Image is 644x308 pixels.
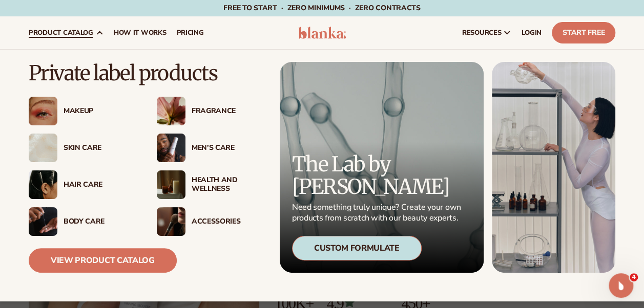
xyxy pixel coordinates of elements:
img: logo [298,27,346,39]
p: Private label products [29,62,264,84]
a: Candles and incense on table. Health And Wellness [157,170,264,199]
span: How It Works [114,29,167,37]
a: Male hand applying moisturizer. Body Care [29,207,136,236]
a: Female with makeup brush. Accessories [157,207,264,236]
img: Male hand applying moisturizer. [29,207,57,236]
span: LOGIN [522,29,542,37]
div: Skin Care [64,144,136,152]
iframe: Intercom live chat [609,273,633,298]
img: Female with glitter eye makeup. [29,97,57,125]
a: resources [457,16,516,49]
div: Body Care [64,217,136,226]
a: How It Works [109,16,172,49]
img: Female hair pulled back with clips. [29,170,57,199]
a: Cream moisturizer swatch. Skin Care [29,134,136,162]
img: Female with makeup brush. [157,207,185,236]
div: Fragrance [192,107,264,116]
a: View Product Catalog [29,248,177,273]
span: pricing [176,29,203,37]
a: LOGIN [516,16,547,49]
a: Microscopic product formula. The Lab by [PERSON_NAME] Need something truly unique? Create your ow... [280,62,484,273]
a: Female with glitter eye makeup. Makeup [29,97,136,125]
span: resources [462,29,501,37]
img: Candles and incense on table. [157,170,185,199]
a: Female hair pulled back with clips. Hair Care [29,170,136,199]
p: The Lab by [PERSON_NAME] [292,153,464,198]
p: Need something truly unique? Create your own products from scratch with our beauty experts. [292,202,464,224]
a: Male holding moisturizer bottle. Men’s Care [157,134,264,162]
a: Start Free [552,22,615,43]
div: Health And Wellness [192,176,264,193]
div: Hair Care [64,181,136,189]
a: pricing [171,16,209,49]
div: Men’s Care [192,144,264,152]
a: product catalog [24,16,109,49]
span: product catalog [29,29,93,37]
img: Cream moisturizer swatch. [29,134,57,162]
img: Female in lab with equipment. [492,62,615,273]
span: 4 [630,273,638,281]
img: Male holding moisturizer bottle. [157,134,185,162]
div: Accessories [192,217,264,226]
img: Pink blooming flower. [157,97,185,125]
div: Custom Formulate [292,236,422,260]
a: Pink blooming flower. Fragrance [157,97,264,125]
div: Makeup [64,107,136,116]
span: Free to start · ZERO minimums · ZERO contracts [223,3,420,13]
